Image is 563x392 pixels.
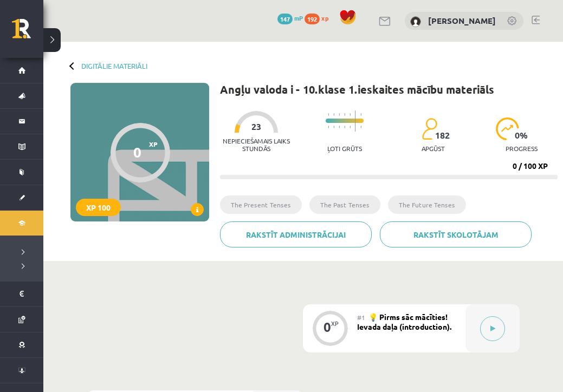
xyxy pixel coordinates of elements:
[355,110,356,132] img: icon-long-line-d9ea69661e0d244f92f715978eff75569469978d946b2353a9bb055b3ed8787d.svg
[220,221,372,247] a: Rakstīt administrācijai
[339,126,340,128] img: icon-short-line-57e1e144782c952c97e751825c79c345078a6d821885a25fce030b3d8c18986b.svg
[328,113,329,116] img: icon-short-line-57e1e144782c952c97e751825c79c345078a6d821885a25fce030b3d8c18986b.svg
[333,126,334,128] img: icon-short-line-57e1e144782c952c97e751825c79c345078a6d821885a25fce030b3d8c18986b.svg
[422,145,445,152] p: apgūst
[327,145,362,152] p: Ļoti grūts
[344,126,345,128] img: icon-short-line-57e1e144782c952c97e751825c79c345078a6d821885a25fce030b3d8c18986b.svg
[305,14,320,24] span: 192
[323,322,331,332] div: 0
[339,113,340,116] img: icon-short-line-57e1e144782c952c97e751825c79c345078a6d821885a25fce030b3d8c18986b.svg
[333,113,334,116] img: icon-short-line-57e1e144782c952c97e751825c79c345078a6d821885a25fce030b3d8c18986b.svg
[294,14,303,22] span: mP
[496,117,519,140] img: icon-progress-161ccf0a02000e728c5f80fcf4c31c7af3da0e1684b2b1d7c360e028c24a22f1.svg
[360,126,361,128] img: icon-short-line-57e1e144782c952c97e751825c79c345078a6d821885a25fce030b3d8c18986b.svg
[81,62,147,70] a: Digitālie materiāli
[149,140,158,148] span: XP
[380,221,532,247] a: Rakstīt skolotājam
[515,130,528,140] span: 0 %
[428,15,496,26] a: [PERSON_NAME]
[12,19,43,46] a: Rīgas 1. Tālmācības vidusskola
[309,195,380,214] li: The Past Tenses
[321,14,328,22] span: xp
[410,16,421,27] img: Līga Strupka
[344,113,345,116] img: icon-short-line-57e1e144782c952c97e751825c79c345078a6d821885a25fce030b3d8c18986b.svg
[506,145,538,152] p: progress
[133,144,141,160] div: 0
[435,130,450,140] span: 182
[357,312,451,331] span: 💡 Pirms sāc mācīties! Ievada daļa (introduction).
[328,126,329,128] img: icon-short-line-57e1e144782c952c97e751825c79c345078a6d821885a25fce030b3d8c18986b.svg
[422,117,437,140] img: students-c634bb4e5e11cddfef0936a35e636f08e4e9abd3cc4e673bd6f9a4125e45ecb1.svg
[305,14,334,22] a: 192 xp
[350,113,351,116] img: icon-short-line-57e1e144782c952c97e751825c79c345078a6d821885a25fce030b3d8c18986b.svg
[277,14,293,24] span: 147
[357,313,365,322] span: #1
[76,199,121,216] div: XP 100
[220,137,292,152] p: Nepieciešamais laiks stundās
[220,195,302,214] li: The Present Tenses
[251,122,261,132] span: 23
[360,113,361,116] img: icon-short-line-57e1e144782c952c97e751825c79c345078a6d821885a25fce030b3d8c18986b.svg
[220,83,494,96] h1: Angļu valoda i - 10.klase 1.ieskaites mācību materiāls
[350,126,351,128] img: icon-short-line-57e1e144782c952c97e751825c79c345078a6d821885a25fce030b3d8c18986b.svg
[277,14,303,22] a: 147 mP
[388,195,466,214] li: The Future Tenses
[331,321,339,326] div: XP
